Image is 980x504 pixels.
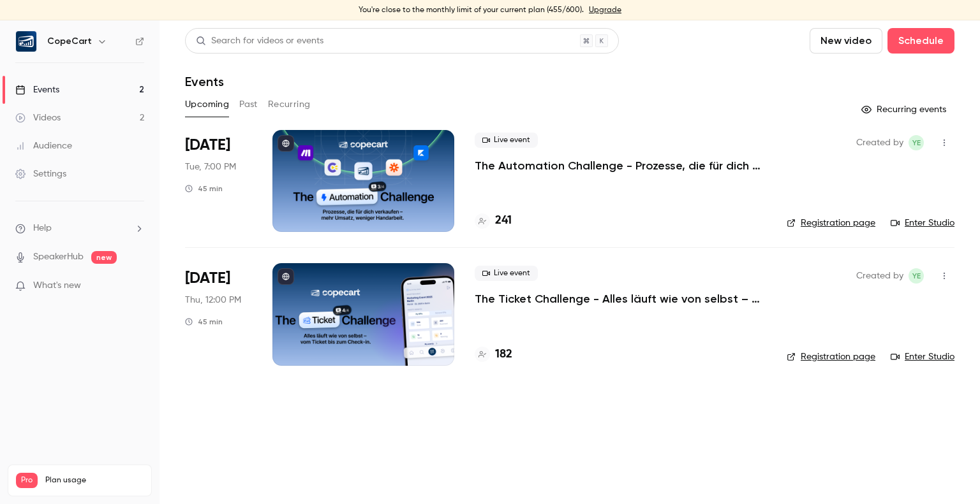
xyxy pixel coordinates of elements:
button: New video [810,28,882,54]
span: Yasamin Esfahani [909,135,924,150]
h4: 182 [495,346,512,363]
div: Events [15,83,59,96]
span: Help [33,222,52,235]
span: YE [912,135,921,150]
a: 241 [475,212,512,229]
div: Audience [15,140,72,152]
h6: CopeCart [47,35,92,48]
span: Tue, 7:00 PM [185,161,236,173]
div: Oct 9 Thu, 11:00 AM (Europe/Berlin) [185,263,252,365]
a: SpeakerHub [33,250,84,264]
div: 45 min [185,184,223,194]
a: Upgrade [589,5,621,15]
a: Registration page [787,217,875,229]
span: Created by [856,135,903,150]
div: Oct 7 Tue, 6:00 PM (Europe/Berlin) [185,130,252,232]
img: CopeCart [16,31,36,52]
span: Live event [475,133,538,148]
span: Yasamin Esfahani [909,268,924,284]
button: Past [239,94,258,115]
button: Schedule [887,28,954,54]
a: Enter Studio [891,217,954,229]
a: Enter Studio [891,350,954,363]
a: The Automation Challenge - Prozesse, die für dich verkaufen – mehr Umsatz, weniger Handarbeit [475,158,766,173]
span: Live event [475,266,538,281]
span: new [91,251,117,264]
button: Recurring events [856,99,954,120]
a: 182 [475,346,512,363]
span: What's new [33,279,81,292]
button: Recurring [268,94,311,115]
span: [DATE] [185,135,230,155]
a: The Ticket Challenge - Alles läuft wie von selbst – vom Ticket bis zum Check-in [475,291,766,306]
span: YE [912,268,921,284]
div: Search for videos or events [196,34,323,48]
span: [DATE] [185,268,230,289]
button: Upcoming [185,94,229,115]
div: Videos [15,112,61,124]
div: 45 min [185,317,223,327]
a: Registration page [787,350,875,363]
li: help-dropdown-opener [15,222,144,235]
h4: 241 [495,212,512,229]
span: Thu, 12:00 PM [185,294,241,306]
span: Pro [16,473,38,488]
span: Plan usage [45,475,144,486]
div: Settings [15,168,66,180]
span: Created by [856,268,903,284]
h1: Events [185,74,224,89]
